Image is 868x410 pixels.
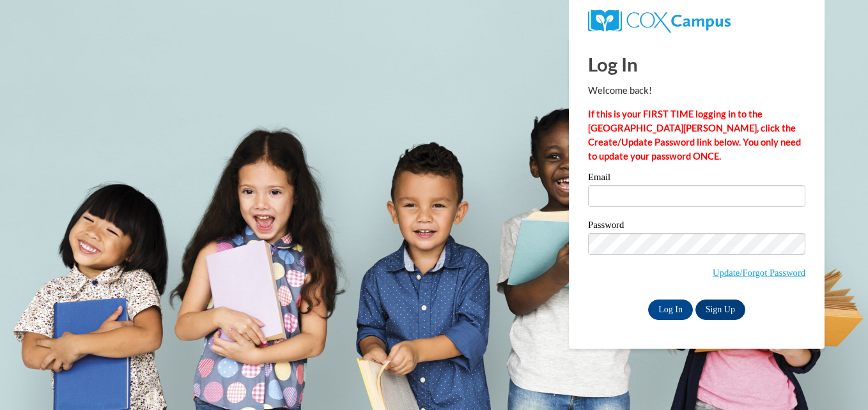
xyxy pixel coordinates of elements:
[588,220,805,233] label: Password
[588,109,801,162] strong: If this is your FIRST TIME logging in to the [GEOGRAPHIC_DATA][PERSON_NAME], click the Create/Upd...
[588,15,731,26] a: COX Campus
[713,268,805,278] a: Update/Forgot Password
[695,300,745,320] a: Sign Up
[588,84,805,98] p: Welcome back!
[588,172,805,185] label: Email
[588,51,805,77] h1: Log In
[648,300,693,320] input: Log In
[588,10,731,33] img: COX Campus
